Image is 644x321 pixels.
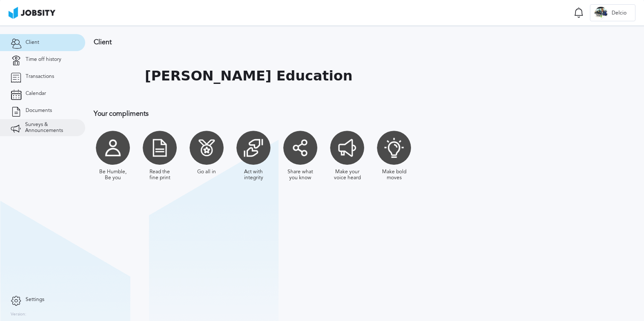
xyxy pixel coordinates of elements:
span: Transactions [26,74,54,80]
button: DDelcio [590,4,635,21]
img: ab4bad089aa723f57921c736e9817d99.png [9,7,55,19]
div: Act with integrity [239,169,268,181]
div: Read the fine print [145,169,175,181]
span: Surveys & Announcements [25,122,75,134]
span: Client [26,40,39,46]
h3: Client [94,38,556,46]
label: Version: [11,312,26,317]
span: Documents [26,108,52,114]
div: Be Humble, Be you [98,169,128,181]
h3: Your compliments [94,110,556,118]
span: Delcio [607,10,631,16]
span: Settings [26,297,44,303]
span: Calendar [26,91,46,97]
span: Time off history [26,57,61,63]
div: Make bold moves [379,169,409,181]
div: D [595,7,607,20]
div: Make your voice heard [332,169,362,181]
div: Share what you know [285,169,315,181]
div: Go all in [197,169,216,175]
h1: [PERSON_NAME] Education [145,68,353,84]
